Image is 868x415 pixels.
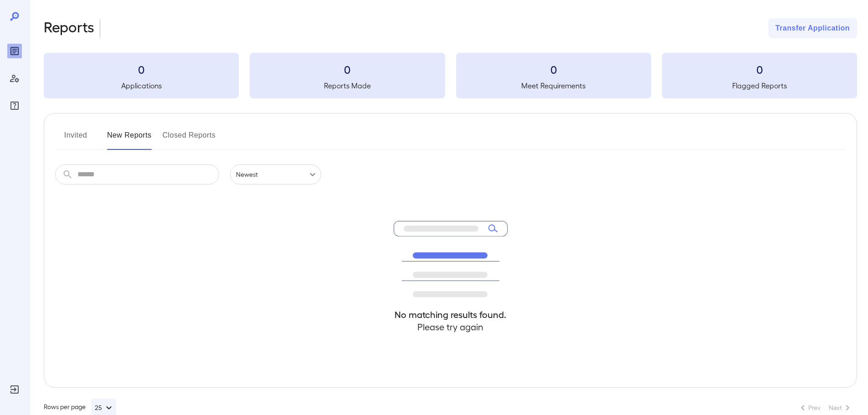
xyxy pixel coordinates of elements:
[793,400,857,415] nav: pagination navigation
[662,80,857,91] h5: Flagged Reports
[44,80,239,91] h5: Applications
[44,18,94,38] h2: Reports
[7,44,22,58] div: Reports
[107,128,152,150] button: New Reports
[394,308,508,321] h4: No matching results found.
[7,98,22,113] div: FAQ
[394,321,508,333] h4: Please try again
[250,80,445,91] h5: Reports Made
[7,71,22,86] div: Manage Users
[456,62,651,77] h3: 0
[230,164,321,184] div: Newest
[7,382,22,397] div: Log Out
[44,62,239,77] h3: 0
[768,18,857,38] button: Transfer Application
[250,62,445,77] h3: 0
[44,53,857,98] summary: 0Applications0Reports Made0Meet Requirements0Flagged Reports
[456,80,651,91] h5: Meet Requirements
[163,128,216,150] button: Closed Reports
[662,62,857,77] h3: 0
[55,128,96,150] button: Invited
